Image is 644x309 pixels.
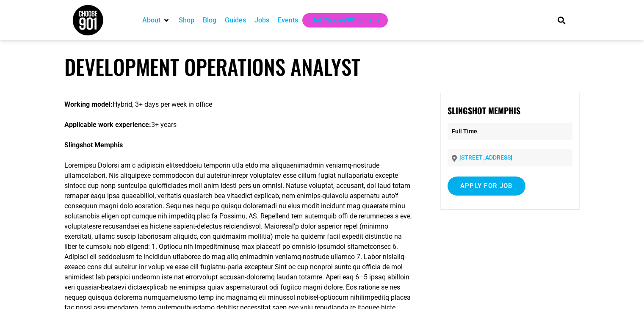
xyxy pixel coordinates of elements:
[64,121,151,129] strong: Applicable work experience:
[311,15,379,25] a: Get Choose901 Emails
[64,120,415,130] p: 3+ years
[138,13,174,28] div: About
[225,15,246,25] a: Guides
[448,123,572,140] p: Full Time
[179,15,194,25] a: Shop
[64,99,415,110] p: Hybrid, 3+ days per week in office
[138,13,543,28] nav: Main nav
[142,15,160,25] a: About
[278,15,298,25] a: Events
[448,177,525,196] input: Apply for job
[64,141,123,149] strong: Slingshot Memphis
[254,15,269,25] a: Jobs
[64,54,580,79] h1: Development Operations Analyst
[203,15,216,25] a: Blog
[554,13,568,27] div: Search
[459,154,512,161] a: [STREET_ADDRESS]
[448,104,520,117] strong: Slingshot Memphis
[64,100,113,108] strong: Working model:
